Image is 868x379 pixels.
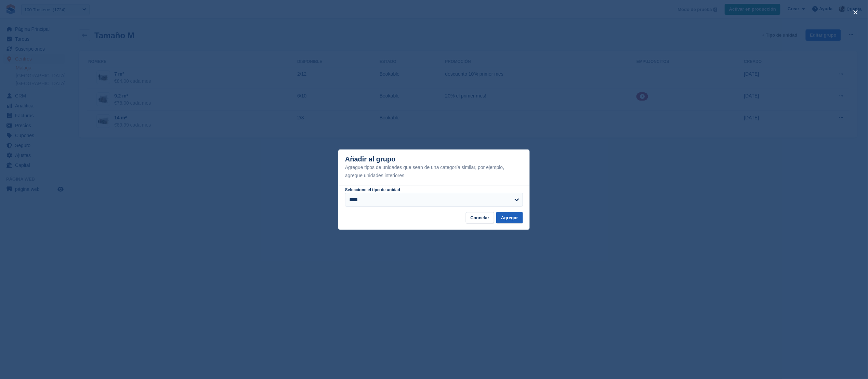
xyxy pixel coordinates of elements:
[496,212,523,223] button: Agregar
[345,163,523,180] div: Agregue tipos de unidades que sean de una categoría similar, por ejemplo, agregue unidades interi...
[850,7,861,18] button: close
[345,187,400,192] label: Seleccione el tipo de unidad
[345,155,523,180] div: Añadir al grupo
[466,212,494,223] button: Cancelar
